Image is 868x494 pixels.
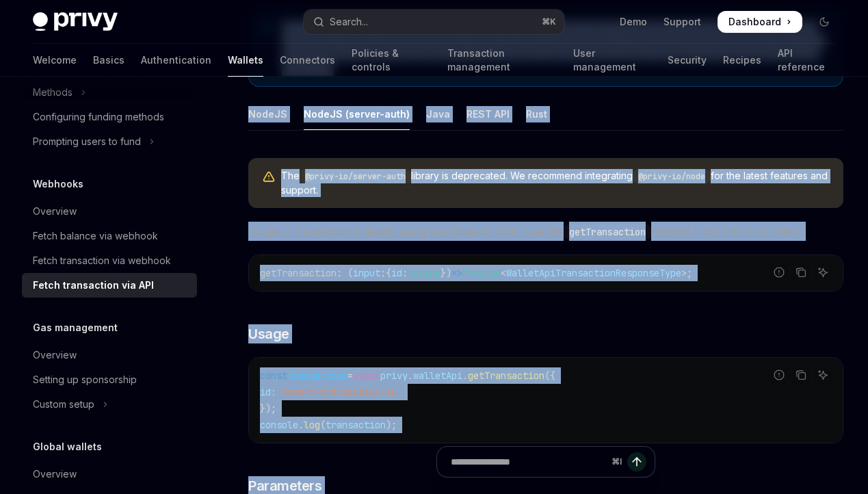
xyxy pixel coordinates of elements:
span: ( [320,419,326,431]
a: Authentication [141,44,211,77]
span: . [408,369,413,382]
span: = [347,369,353,382]
span: getTransaction [468,369,544,382]
a: Fetch transaction via API [22,273,197,298]
a: Policies & controls [352,44,431,77]
span: ⌘ K [542,16,556,27]
span: Promise [462,267,501,279]
a: Overview [22,199,197,224]
button: Toggle Custom setup section [22,392,197,417]
a: API reference [778,44,835,77]
a: Overview [22,462,197,486]
a: Basics [93,44,124,77]
span: To get a transaction’s details using the NodeJS SDK, use the method from the Privy client: [248,222,843,241]
span: id: [260,386,276,398]
a: Support [663,15,701,29]
code: getTransaction [564,224,651,239]
div: Fetch balance via webhook [33,228,158,244]
span: console [260,419,298,431]
div: Overview [33,347,77,363]
code: @privy-io/server-auth [300,170,411,183]
span: await [353,369,380,382]
h5: Gas management [33,320,118,336]
a: Demo [620,15,647,29]
button: Send message [627,452,646,471]
span: : ( [337,267,353,279]
a: Configuring funding methods [22,105,197,129]
div: Rust [526,98,547,130]
input: Ask a question... [451,447,606,477]
button: Copy the contents from the code block [792,366,810,384]
div: Prompting users to fund [33,133,141,150]
div: REST API [466,98,510,130]
span: Usage [248,324,289,343]
span: The library is deprecated. We recommend integrating for the latest features and support. [281,169,830,197]
div: Overview [33,203,77,220]
a: Setting up sponsorship [22,367,197,392]
div: Setting up sponsorship [33,372,137,388]
span: const [260,369,287,382]
svg: Warning [262,170,276,184]
div: Fetch transaction via webhook [33,252,171,269]
div: Custom setup [33,396,94,413]
button: Ask AI [814,366,832,384]
img: dark logo [33,12,118,31]
code: @privy-io/node [633,170,711,183]
h5: Webhooks [33,176,83,192]
span: }); [260,402,276,415]
a: Connectors [280,44,335,77]
span: => [451,267,462,279]
span: WalletApiTransactionResponseType [506,267,681,279]
span: . [298,419,304,431]
a: Recipes [723,44,761,77]
span: < [501,267,506,279]
span: ; [687,267,692,279]
span: privy [380,369,408,382]
h5: Global wallets [33,439,102,455]
span: Dashboard [728,15,781,29]
span: id [391,267,402,279]
span: . [462,369,468,382]
span: { [386,267,391,279]
a: Wallets [228,44,263,77]
div: Overview [33,466,77,482]
button: Open search [304,10,564,34]
span: transaction [287,369,347,382]
div: NodeJS (server-auth) [304,98,410,130]
div: Search... [330,14,368,30]
span: ); [386,419,397,431]
div: NodeJS [248,98,287,130]
div: Java [426,98,450,130]
span: ({ [544,369,555,382]
a: Security [668,44,707,77]
span: input [353,267,380,279]
span: transaction [326,419,386,431]
span: }) [440,267,451,279]
a: Dashboard [718,11,802,33]
button: Toggle dark mode [813,11,835,33]
button: Toggle Prompting users to fund section [22,129,197,154]
span: string [408,267,440,279]
span: : [380,267,386,279]
div: Configuring funding methods [33,109,164,125]
a: Fetch balance via webhook [22,224,197,248]
a: Overview [22,343,197,367]
span: walletApi [413,369,462,382]
button: Report incorrect code [770,366,788,384]
div: Fetch transaction via API [33,277,154,294]
span: getTransaction [260,267,337,279]
span: : [402,267,408,279]
a: Welcome [33,44,77,77]
a: Fetch transaction via webhook [22,248,197,273]
button: Ask AI [814,263,832,281]
a: User management [573,44,651,77]
span: log [304,419,320,431]
button: Copy the contents from the code block [792,263,810,281]
a: Transaction management [447,44,557,77]
span: > [681,267,687,279]
button: Report incorrect code [770,263,788,281]
span: 'insert-transaction-id' [276,386,402,398]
